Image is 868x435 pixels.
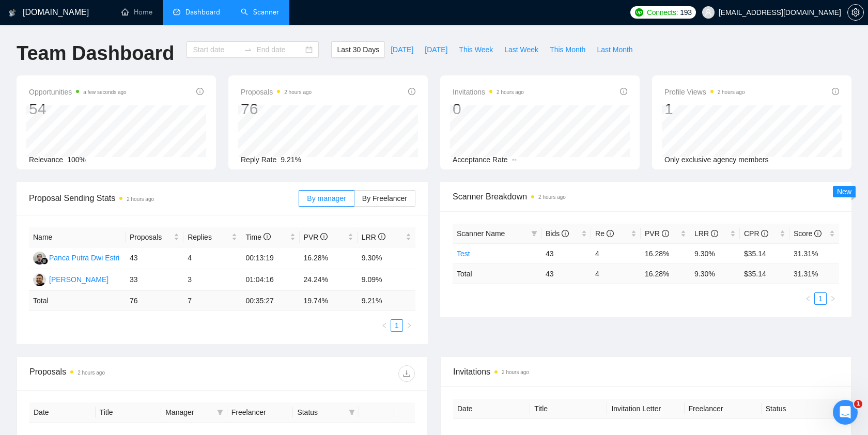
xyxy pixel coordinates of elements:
td: 43 [541,263,591,284]
li: 1 [814,292,827,305]
span: left [805,296,811,302]
a: MK[PERSON_NAME] [33,275,109,283]
a: searchScanner [241,8,279,17]
span: filter [531,230,537,237]
span: info-circle [320,233,328,240]
td: 43 [126,247,183,269]
input: Start date [193,44,240,55]
span: Dashboard [185,8,220,17]
td: 19.74 % [300,291,358,311]
span: Re [595,229,614,238]
span: Manager [165,407,213,418]
span: info-circle [814,230,822,237]
td: 9.09% [358,269,415,291]
button: [DATE] [419,41,453,58]
span: 9.21% [281,156,301,164]
time: 2 hours ago [78,370,105,376]
th: Replies [183,227,241,247]
td: 16.28% [300,247,358,269]
th: Status [762,399,839,419]
td: 9.30 % [690,263,740,284]
td: 9.21 % [358,291,415,311]
time: 2 hours ago [538,194,566,200]
button: download [398,365,415,382]
span: 1 [854,400,862,408]
img: PP [33,252,46,265]
button: This Week [453,41,499,58]
span: info-circle [562,230,569,237]
span: LRR [362,233,385,241]
span: Replies [188,231,229,243]
span: Reply Rate [241,156,276,164]
button: setting [847,4,864,21]
span: left [381,322,388,329]
img: upwork-logo.png [635,8,643,17]
span: New [837,188,851,196]
div: Proposals [29,365,222,382]
td: 3 [183,269,241,291]
td: $ 35.14 [740,263,789,284]
td: 16.28 % [641,263,690,284]
td: 76 [126,291,183,311]
td: 01:04:16 [241,269,299,291]
td: 43 [541,243,591,263]
input: End date [256,44,303,55]
th: Freelancer [685,399,762,419]
span: Score [794,229,822,238]
span: info-circle [378,233,385,240]
div: 76 [241,99,312,119]
img: logo [9,5,16,21]
td: 00:13:19 [241,247,299,269]
iframe: Intercom live chat [833,400,858,425]
span: info-circle [196,88,204,95]
th: Date [29,402,96,423]
th: Freelancer [227,402,293,423]
span: info-circle [607,230,614,237]
td: 00:35:27 [241,291,299,311]
span: 193 [680,7,691,18]
span: dashboard [173,8,180,15]
time: 2 hours ago [127,196,154,202]
span: info-circle [263,233,271,240]
span: Time [245,233,270,241]
span: Last 30 Days [337,44,379,55]
span: Profile Views [664,86,745,98]
th: Date [453,399,530,419]
span: info-circle [408,88,415,95]
button: right [827,292,839,305]
span: Opportunities [29,86,127,98]
td: Total [29,291,126,311]
button: [DATE] [385,41,419,58]
span: right [406,322,412,329]
td: 9.30% [358,247,415,269]
span: Connects: [647,7,678,18]
img: gigradar-bm.png [41,257,48,265]
td: Total [453,263,541,284]
span: info-circle [711,230,718,237]
span: Proposals [130,231,172,243]
td: 31.31 % [789,263,839,284]
span: Scanner Breakdown [453,190,839,203]
td: 9.30% [690,243,740,263]
span: This Month [550,44,585,55]
span: -- [512,156,517,164]
li: Previous Page [802,292,814,305]
span: Only exclusive agency members [664,156,769,164]
span: 100% [67,156,86,164]
th: Proposals [126,227,183,247]
th: Manager [161,402,227,423]
button: Last Week [499,41,544,58]
a: PPPanca Putra Dwi Estri [33,253,119,261]
span: download [399,369,414,378]
li: Previous Page [378,319,391,332]
th: Name [29,227,126,247]
span: Last Month [597,44,632,55]
a: 1 [391,320,402,331]
th: Title [96,402,162,423]
span: info-circle [832,88,839,95]
button: left [802,292,814,305]
span: filter [349,409,355,415]
td: 31.31% [789,243,839,263]
div: [PERSON_NAME] [49,274,109,285]
h1: Team Dashboard [17,41,174,66]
